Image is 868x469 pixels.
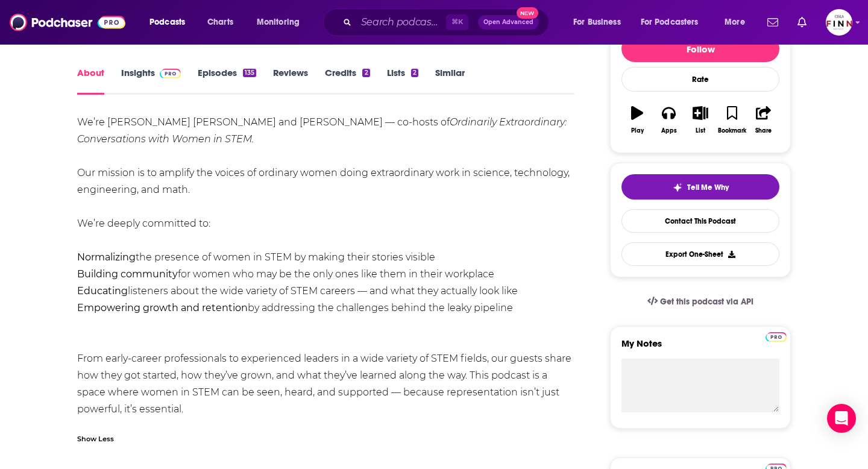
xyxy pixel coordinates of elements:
[356,13,446,32] input: Search podcasts, credits, & more...
[478,15,539,30] button: Open AdvancedNew
[141,13,201,32] button: open menu
[483,19,533,25] span: Open Advanced
[573,14,621,31] span: For Business
[633,13,716,32] button: open menu
[685,98,716,142] button: List
[446,14,468,30] span: ⌘ K
[411,69,418,77] div: 2
[517,7,538,19] span: New
[207,14,233,31] span: Charts
[725,14,745,31] span: More
[273,67,308,95] a: Reviews
[763,12,783,33] a: Show notifications dropdown
[325,67,370,95] a: Credits2
[77,266,574,283] li: for women who may be the only ones like them in their workplace
[77,268,178,280] b: Building community
[149,14,185,31] span: Podcasts
[793,12,811,33] a: Show notifications dropdown
[77,283,574,300] li: listeners about the wide variety of STEM careers — and what they actually look like
[661,127,677,134] div: Apps
[198,67,256,95] a: Episodes135
[826,9,852,36] img: User Profile
[641,14,699,31] span: For Podcasters
[621,338,779,359] label: My Notes
[257,14,300,31] span: Monitoring
[621,174,779,200] button: tell me why sparkleTell Me Why
[621,242,779,266] button: Export One-Sheet
[748,98,779,142] button: Share
[621,67,779,92] div: Rate
[696,127,705,134] div: List
[631,127,644,134] div: Play
[660,297,753,307] span: Get this podcast via API
[826,9,852,36] button: Show profile menu
[160,69,181,78] img: Podchaser Pro
[766,332,787,342] img: Podchaser Pro
[77,285,128,297] b: Educating
[673,183,682,192] img: tell me why sparkle
[653,98,684,142] button: Apps
[638,287,763,316] a: Get this podcast via API
[121,67,181,95] a: InsightsPodchaser Pro
[827,404,856,433] div: Open Intercom Messenger
[248,13,315,32] button: open menu
[335,8,561,36] div: Search podcasts, credits, & more...
[621,36,779,62] button: Follow
[435,67,465,95] a: Similar
[10,11,125,34] img: Podchaser - Follow, Share and Rate Podcasts
[200,13,241,32] a: Charts
[716,13,760,32] button: open menu
[826,9,852,36] span: Logged in as FINNMadison
[387,67,418,95] a: Lists2
[362,69,370,77] div: 2
[77,67,104,95] a: About
[77,249,574,266] li: the presence of women in STEM by making their stories visible
[565,13,636,32] button: open menu
[766,330,787,342] a: Pro website
[755,127,772,134] div: Share
[718,127,746,134] div: Bookmark
[77,300,574,316] li: by addressing the challenges behind the leaky pipeline
[716,98,747,142] button: Bookmark
[77,114,574,418] div: We’re [PERSON_NAME] [PERSON_NAME] and [PERSON_NAME] — co-hosts of Our mission is to amplify the v...
[621,209,779,233] a: Contact This Podcast
[77,302,248,313] b: Empowering growth and retention
[687,183,729,192] span: Tell Me Why
[77,251,136,263] b: Normalizing
[621,98,653,142] button: Play
[243,69,256,77] div: 135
